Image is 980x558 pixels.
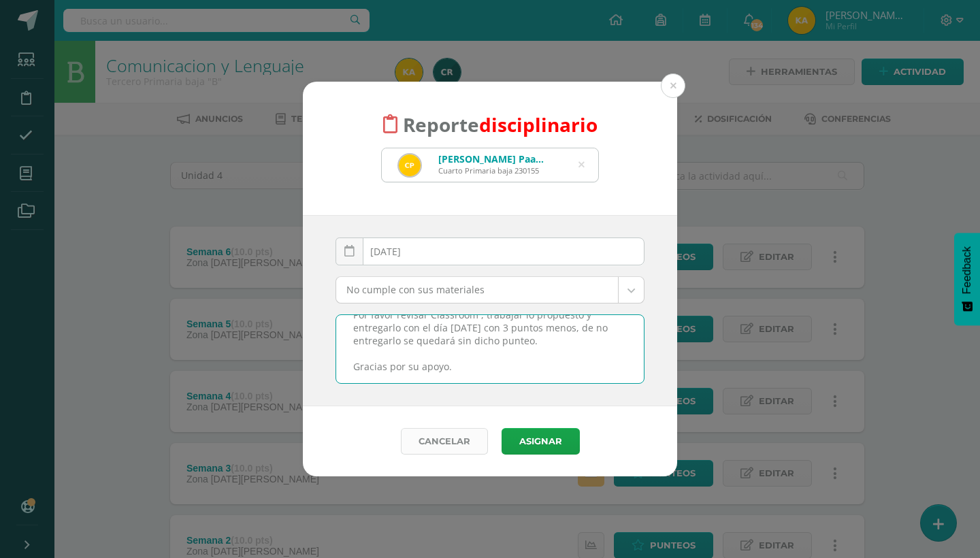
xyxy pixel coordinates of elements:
font: disciplinario [479,111,598,137]
input: Busca un estudiante aquí... [382,148,598,182]
input: Fecha de ocurrencia [336,238,644,265]
div: [PERSON_NAME] Paau [PERSON_NAME] [438,152,544,165]
button: Close (Esc) [661,73,685,98]
img: 5ce7bab7868b1f595c5d7a33432bc2e5.png [399,154,421,176]
span: Feedback [961,246,973,294]
a: Cancelar [401,428,488,455]
div: Cuarto Primaria baja 230155 [438,165,544,176]
a: No cumple con sus materiales [336,277,644,303]
button: Feedback - Mostrar encuesta [954,233,980,325]
span: No cumple con sus materiales [346,277,608,303]
span: Reporte [403,111,598,137]
button: Asignar [502,428,580,455]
